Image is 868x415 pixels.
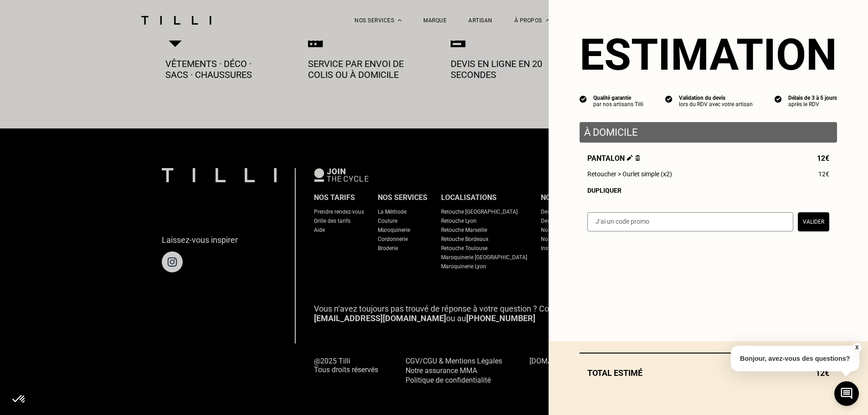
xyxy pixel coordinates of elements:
[593,101,643,108] div: par nos artisans Tilli
[775,95,782,103] img: icon list info
[679,101,753,108] div: lors du RDV avec votre artisan
[587,187,829,194] div: Dupliquer
[584,127,832,138] p: À domicile
[587,170,672,178] span: Retoucher > Ourlet simple (x2)
[818,170,829,178] span: 12€
[627,155,633,161] img: Éditer
[587,212,793,231] input: J‘ai un code promo
[852,343,861,353] button: X
[788,95,837,101] div: Délais de 3 à 5 jours
[635,155,640,161] img: Supprimer
[580,29,837,80] section: Estimation
[593,95,643,101] div: Qualité garantie
[587,154,640,163] span: Pantalon
[731,346,859,371] p: Bonjour, avez-vous des questions?
[580,368,837,378] div: Total estimé
[580,95,587,103] img: icon list info
[798,212,829,231] button: Valider
[665,95,673,103] img: icon list info
[817,154,829,163] span: 12€
[679,95,753,101] div: Validation du devis
[788,101,837,108] div: après le RDV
